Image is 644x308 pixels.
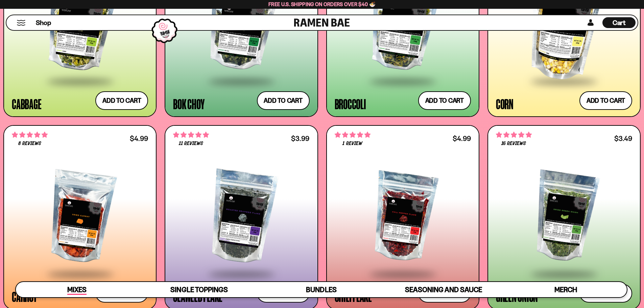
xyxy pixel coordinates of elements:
[12,98,41,110] div: Cabbage
[257,91,310,110] button: Add to cart
[36,17,51,28] a: Shop
[16,282,138,297] a: Mixes
[95,91,148,110] button: Add to cart
[505,282,627,297] a: Merch
[496,98,514,110] div: Corn
[496,131,532,139] span: 4.88 stars
[36,18,51,27] span: Shop
[613,19,626,27] span: Cart
[501,141,526,146] span: 16 reviews
[12,290,37,303] div: Carrot
[17,20,26,26] button: Mobile Menu Trigger
[138,282,260,297] a: Single Toppings
[579,91,632,110] button: Add to cart
[179,141,203,146] span: 11 reviews
[170,285,228,294] span: Single Toppings
[18,141,41,146] span: 8 reviews
[453,135,471,142] div: $4.99
[12,131,48,139] span: 4.75 stars
[418,91,471,110] button: Add to cart
[335,131,371,139] span: 5.00 stars
[335,98,366,110] div: Broccoli
[496,290,538,303] div: Green Onion
[173,131,209,139] span: 4.82 stars
[291,135,309,142] div: $3.99
[614,135,632,142] div: $3.49
[130,135,148,142] div: $4.99
[335,290,372,303] div: Chili Flake
[173,290,222,303] div: Seaweed Flake
[405,285,482,294] span: Seasoning and Sauce
[554,285,577,294] span: Merch
[602,15,636,30] div: Cart
[260,282,382,297] a: Bundles
[306,285,336,294] span: Bundles
[342,141,362,146] span: 1 review
[67,285,87,295] span: Mixes
[382,282,504,297] a: Seasoning and Sauce
[173,98,204,110] div: Bok Choy
[268,1,376,7] span: Free U.S. Shipping on Orders over $40 🍜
